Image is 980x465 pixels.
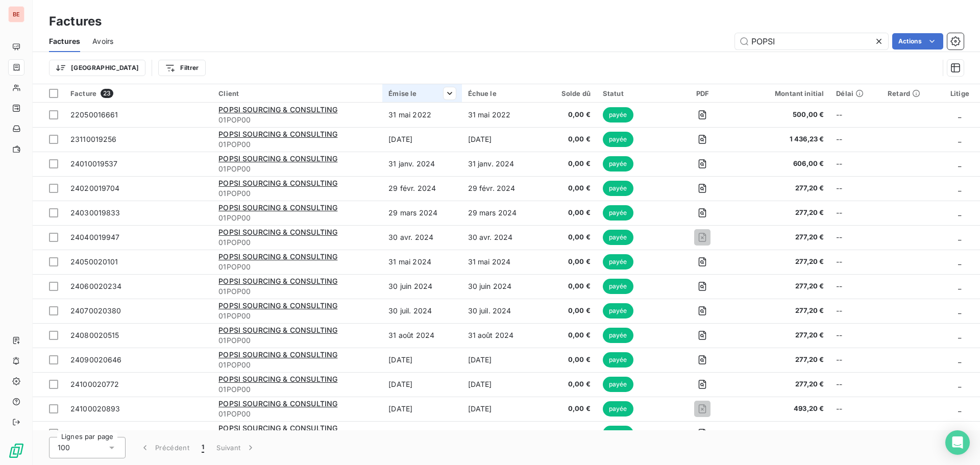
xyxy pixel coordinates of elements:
[603,132,633,147] span: payée
[830,250,881,274] td: --
[218,301,337,310] span: POPSI SOURCING & CONSULTING
[195,437,210,458] button: 1
[462,348,541,372] td: [DATE]
[218,179,337,187] span: POPSI SOURCING & CONSULTING
[547,355,591,365] span: 0,00 €
[830,152,881,176] td: --
[547,232,591,242] span: 0,00 €
[134,437,195,458] button: Précédent
[382,127,461,152] td: [DATE]
[70,380,119,388] span: 24100020772
[958,257,961,266] span: _
[741,110,824,120] span: 500,00 €
[946,89,974,97] div: Litige
[958,135,961,143] span: _
[547,404,591,414] span: 0,00 €
[158,60,205,76] button: Filtrer
[382,274,461,299] td: 30 juin 2024
[741,232,824,242] span: 277,20 €
[382,103,461,127] td: 31 mai 2022
[70,233,120,241] span: 24040019947
[547,330,591,340] span: 0,00 €
[218,130,337,138] span: POPSI SOURCING & CONSULTING
[70,306,121,315] span: 24070020380
[218,188,376,199] span: 01POP00
[547,134,591,144] span: 0,00 €
[101,89,113,98] span: 23
[382,152,461,176] td: 31 janv. 2024
[462,274,541,299] td: 30 juin 2024
[462,421,541,446] td: 20 janv. 2025
[830,274,881,299] td: --
[830,176,881,201] td: --
[830,372,881,397] td: --
[830,323,881,348] td: --
[218,375,337,383] span: POPSI SOURCING & CONSULTING
[603,107,633,123] span: payée
[462,250,541,274] td: 31 mai 2024
[958,159,961,168] span: _
[382,299,461,323] td: 30 juil. 2024
[70,257,118,266] span: 24050020101
[218,203,337,212] span: POPSI SOURCING & CONSULTING
[462,152,541,176] td: 31 janv. 2024
[462,299,541,323] td: 30 juil. 2024
[70,282,122,290] span: 24060020234
[888,89,934,97] div: Retard
[830,421,881,446] td: --
[462,127,541,152] td: [DATE]
[603,254,633,270] span: payée
[8,6,24,22] div: BE
[210,437,262,458] button: Suivant
[603,303,633,319] span: payée
[836,89,875,97] div: Délai
[70,184,120,192] span: 24020019704
[382,397,461,421] td: [DATE]
[958,233,961,241] span: _
[676,89,728,97] div: PDF
[830,103,881,127] td: --
[741,159,824,169] span: 606,00 €
[462,323,541,348] td: 31 août 2024
[603,89,664,97] div: Statut
[218,286,376,297] span: 01POP00
[945,430,970,455] div: Open Intercom Messenger
[382,250,461,274] td: 31 mai 2024
[218,335,376,346] span: 01POP00
[468,89,535,97] div: Échue le
[958,184,961,192] span: _
[958,306,961,315] span: _
[218,237,376,248] span: 01POP00
[741,379,824,389] span: 277,20 €
[218,409,376,419] span: 01POP00
[218,89,376,97] div: Client
[958,110,961,119] span: _
[741,330,824,340] span: 277,20 €
[382,201,461,225] td: 29 mars 2024
[603,328,633,343] span: payée
[58,443,70,453] span: 100
[70,331,119,339] span: 24080020515
[830,348,881,372] td: --
[735,33,888,50] input: Rechercher
[382,225,461,250] td: 30 avr. 2024
[462,372,541,397] td: [DATE]
[218,213,376,223] span: 01POP00
[70,429,117,437] span: 24100021013
[218,326,337,334] span: POPSI SOURCING & CONSULTING
[218,252,337,261] span: POPSI SOURCING & CONSULTING
[70,110,118,119] span: 22050016661
[547,306,591,316] span: 0,00 €
[388,89,455,97] div: Émise le
[958,355,961,364] span: _
[218,139,376,150] span: 01POP00
[547,89,591,97] div: Solde dû
[603,352,633,368] span: payée
[70,159,118,168] span: 24010019537
[741,428,824,438] span: 277,20 €
[218,262,376,272] span: 01POP00
[382,176,461,201] td: 29 févr. 2024
[741,134,824,144] span: 1 436,23 €
[958,282,961,290] span: _
[603,401,633,417] span: payée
